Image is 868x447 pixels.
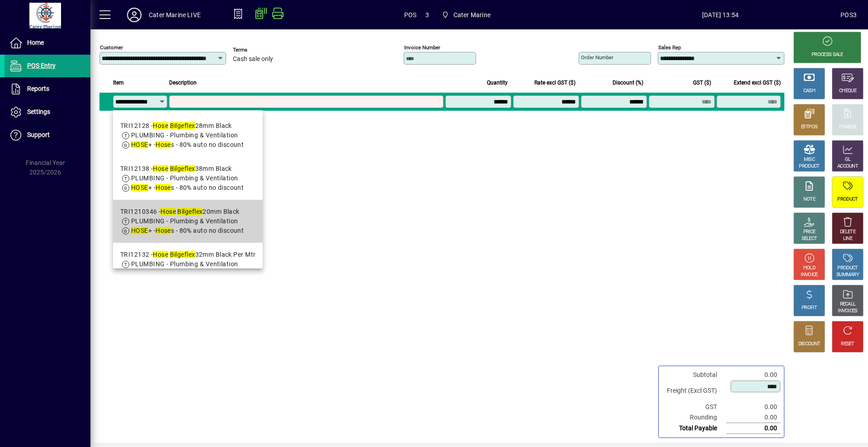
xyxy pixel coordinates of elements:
[131,184,148,191] em: HOSE
[425,8,429,22] span: 3
[120,207,244,216] div: TRI1210346 - 20mm Black
[113,200,263,243] mat-option: TRI1210346 - Hose Bilgeflex 20mm Black
[453,8,491,22] span: Cater Marine
[5,32,90,54] a: Home
[113,243,263,286] mat-option: TRI12132 - Hose Bilgeflex 32mm Black Per Mtr
[170,251,195,258] em: Bilgeflex
[840,301,856,308] div: RECALL
[734,78,781,88] span: Extend excl GST ($)
[131,227,148,234] em: HOSE
[131,141,148,148] em: HOSE
[534,78,576,88] span: Rate excl GST ($)
[801,124,818,131] div: EFTPOS
[662,370,726,380] td: Subtotal
[801,272,817,278] div: INVOICE
[131,132,238,139] span: PLUMBING - Plumbing & Ventilation
[613,78,643,88] span: Discount (%)
[798,341,820,348] div: DISCOUNT
[5,101,90,123] a: Settings
[169,78,197,88] span: Description
[438,7,494,23] span: Cater Marine
[27,85,49,92] span: Reports
[27,108,50,115] span: Settings
[840,8,857,22] div: POS3
[837,265,858,272] div: PRODUCT
[156,184,171,191] em: Hose
[113,78,124,88] span: Item
[120,250,255,259] div: TRI12132 - 32mm Black Per Mtr
[803,88,815,94] div: CASH
[131,184,244,191] span: + - s - 80% auto no discount
[120,164,244,174] div: TRI12138 - 38mm Black
[836,272,859,278] div: SUMMARY
[487,78,508,88] span: Quantity
[156,141,171,148] em: Hose
[799,163,819,170] div: PRODUCT
[131,174,238,182] span: PLUMBING - Plumbing & Ventilation
[837,196,858,203] div: PRODUCT
[27,62,56,69] span: POS Entry
[131,260,238,268] span: PLUMBING - Plumbing & Ventilation
[838,308,857,315] div: INVOICES
[120,121,244,131] div: TRI12128 - 28mm Black
[404,8,417,22] span: POS
[156,227,171,234] em: Hose
[131,217,238,225] span: PLUMBING - Plumbing & Ventilation
[177,208,203,215] em: Bilgeflex
[153,165,168,172] em: Hose
[120,7,149,23] button: Profile
[27,131,50,138] span: Support
[160,208,176,215] em: Hose
[404,44,440,51] mat-label: Invoice number
[5,78,90,100] a: Reports
[726,402,780,412] td: 0.00
[845,156,851,163] div: GL
[149,8,201,22] div: Cater Marine LIVE
[839,88,856,94] div: CHEQUE
[658,44,681,51] mat-label: Sales rep
[811,52,843,58] div: PROCESS SALE
[843,235,852,242] div: LINE
[5,124,90,146] a: Support
[840,229,855,235] div: DELETE
[726,370,780,380] td: 0.00
[233,56,273,63] span: Cash sale only
[170,122,195,129] em: Bilgeflex
[113,157,263,200] mat-option: TRI12138 - Hose Bilgeflex 38mm Black
[662,402,726,412] td: GST
[662,412,726,423] td: Rounding
[841,341,854,348] div: RESET
[600,8,840,22] span: [DATE] 13:54
[662,423,726,434] td: Total Payable
[100,44,123,51] mat-label: Customer
[131,227,244,234] span: + - s - 80% auto no discount
[581,54,613,61] mat-label: Order number
[726,423,780,434] td: 0.00
[153,251,168,258] em: Hose
[726,412,780,423] td: 0.00
[803,265,815,272] div: HOLD
[802,235,817,242] div: SELECT
[27,39,44,46] span: Home
[170,165,195,172] em: Bilgeflex
[693,78,711,88] span: GST ($)
[804,156,815,163] div: MISC
[803,196,815,203] div: NOTE
[131,141,244,148] span: + - s - 80% auto no discount
[153,122,168,129] em: Hose
[803,229,816,235] div: PRICE
[113,114,263,157] mat-option: TRI12128 - Hose Bilgeflex 28mm Black
[837,163,858,170] div: ACCOUNT
[662,380,726,402] td: Freight (Excl GST)
[233,47,287,53] span: Terms
[839,124,857,131] div: CHARGE
[802,305,817,311] div: PROFIT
